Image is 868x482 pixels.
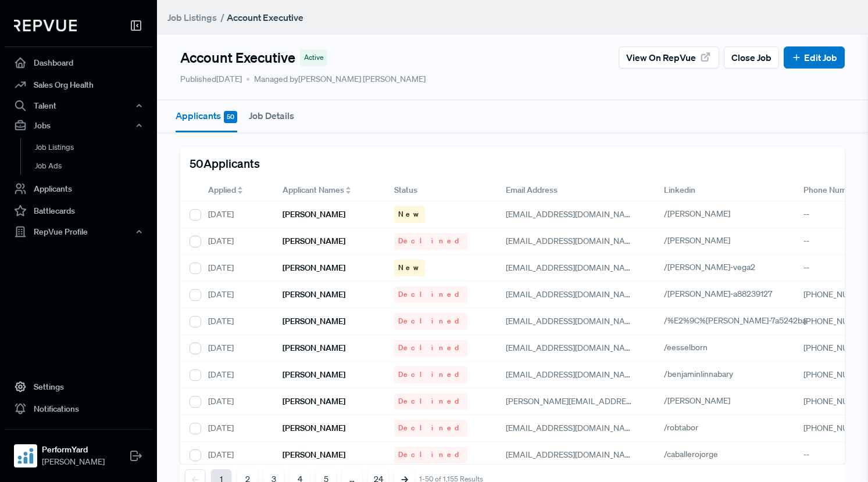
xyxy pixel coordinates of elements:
[506,262,639,273] span: [EMAIL_ADDRESS][DOMAIN_NAME]
[304,52,323,63] span: Active
[398,209,421,220] span: New
[394,184,417,196] span: Status
[273,179,385,202] div: Toggle SortBy
[283,397,345,407] h6: [PERSON_NAME]
[283,290,345,300] h6: [PERSON_NAME]
[5,52,152,74] a: Dashboard
[398,449,463,460] span: Declined
[199,415,273,442] div: [DATE]
[199,308,273,335] div: [DATE]
[199,255,273,282] div: [DATE]
[224,111,237,123] span: 50
[626,51,696,64] span: View on RepVue
[42,456,105,468] span: [PERSON_NAME]
[664,369,746,379] a: /benjaminlinnabary
[398,369,463,380] span: Declined
[506,396,765,407] span: [PERSON_NAME][EMAIL_ADDRESS][PERSON_NAME][DOMAIN_NAME]
[247,73,426,85] span: Managed by [PERSON_NAME] [PERSON_NAME]
[16,447,35,465] img: PerformYard
[664,262,769,272] a: /[PERSON_NAME]-vega2
[5,376,152,398] a: Settings
[664,315,820,326] a: /%E2%9C%[PERSON_NAME]-7a5242ba
[664,235,744,246] a: /[PERSON_NAME]
[208,184,236,196] span: Applied
[283,450,345,460] h6: [PERSON_NAME]
[398,343,463,353] span: Declined
[249,100,294,131] button: Job Details
[199,442,273,469] div: [DATE]
[664,395,744,406] a: /[PERSON_NAME]
[664,262,755,272] span: /[PERSON_NAME]-vega2
[220,12,224,23] span: /
[199,362,273,389] div: [DATE]
[42,444,105,456] strong: PerformYard
[5,178,152,200] a: Applicants
[199,179,273,202] div: Toggle SortBy
[199,282,273,308] div: [DATE]
[724,46,779,69] button: Close Job
[664,315,806,326] span: /%E2%9C%[PERSON_NAME]-7a5242ba
[199,228,273,255] div: [DATE]
[664,342,708,352] span: /eesselborn
[5,222,152,242] button: RepVue Profile
[14,20,77,31] img: RepVue
[5,429,152,473] a: PerformYardPerformYard[PERSON_NAME]
[506,209,639,220] span: [EMAIL_ADDRESS][DOMAIN_NAME]
[283,316,345,326] h6: [PERSON_NAME]
[180,49,295,66] h4: Account Executive
[664,289,772,299] span: /[PERSON_NAME]-a88239127
[283,184,344,196] span: Applicant Names
[180,73,242,85] p: Published [DATE]
[283,236,345,246] h6: [PERSON_NAME]
[664,369,733,379] span: /benjaminlinnabary
[283,370,345,380] h6: [PERSON_NAME]
[227,12,303,23] strong: Account Executive
[506,236,639,246] span: [EMAIL_ADDRESS][DOMAIN_NAME]
[506,184,558,196] span: Email Address
[664,342,721,352] a: /eesselborn
[199,202,273,228] div: [DATE]
[664,422,712,433] a: /robtabor
[5,74,152,96] a: Sales Org Health
[731,51,771,64] span: Close Job
[398,262,421,273] span: New
[398,423,463,433] span: Declined
[5,398,152,420] a: Notifications
[506,343,639,353] span: [EMAIL_ADDRESS][DOMAIN_NAME]
[664,184,695,196] span: Linkedin
[664,208,744,219] a: /[PERSON_NAME]
[506,423,639,433] span: [EMAIL_ADDRESS][DOMAIN_NAME]
[664,449,731,459] a: /caballerojorge
[803,184,859,196] span: Phone Number
[506,316,639,326] span: [EMAIL_ADDRESS][DOMAIN_NAME]
[20,138,168,157] a: Job Listings
[506,449,639,460] span: [EMAIL_ADDRESS][DOMAIN_NAME]
[5,96,152,116] button: Talent
[5,116,152,135] button: Jobs
[167,10,217,24] a: Job Listings
[398,316,463,326] span: Declined
[283,343,345,353] h6: [PERSON_NAME]
[398,289,463,300] span: Declined
[506,289,639,300] span: [EMAIL_ADDRESS][DOMAIN_NAME]
[664,395,730,406] span: /[PERSON_NAME]
[619,46,719,69] a: View on RepVue
[784,46,845,69] button: Edit Job
[283,210,345,220] h6: [PERSON_NAME]
[664,422,698,433] span: /robtabor
[283,423,345,433] h6: [PERSON_NAME]
[664,449,718,459] span: /caballerojorge
[190,156,260,170] h5: 50 Applicants
[791,51,837,64] a: Edit Job
[664,289,785,299] a: /[PERSON_NAME]-a88239127
[664,208,730,219] span: /[PERSON_NAME]
[398,236,463,246] span: Declined
[664,235,730,246] span: /[PERSON_NAME]
[398,396,463,407] span: Declined
[176,100,237,132] button: Applicants
[20,157,168,175] a: Job Ads
[199,335,273,362] div: [DATE]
